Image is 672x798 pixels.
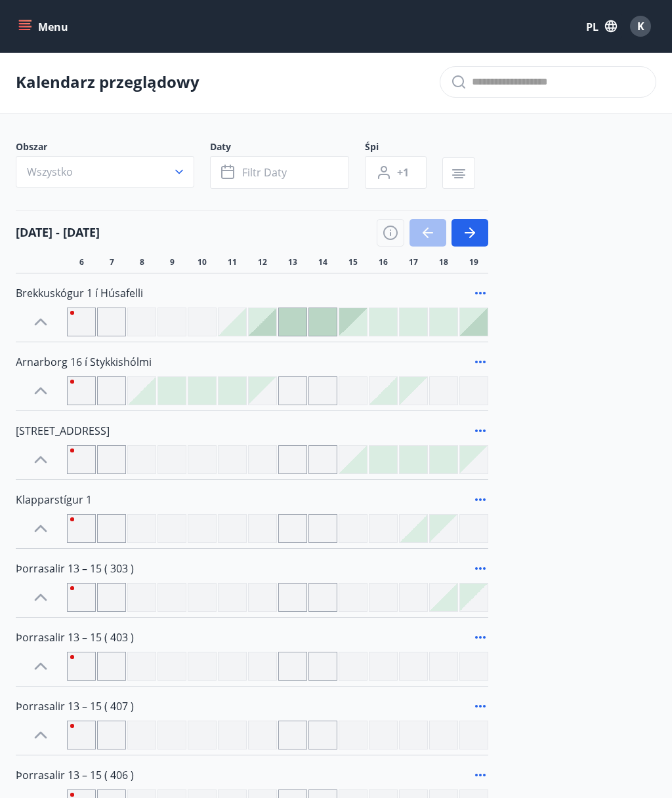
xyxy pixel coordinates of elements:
font: Þorrasalir 13 – 15 ( 303 ) [16,561,134,576]
font: Þorrasalir 13 – 15 ( 406 ) [16,768,134,782]
font: 14 [318,256,327,268]
font: Kalendarz przeglądowy [16,71,199,92]
font: Þorrasalir 13 – 15 ( 407 ) [16,699,134,713]
font: Klapparstígur 1 [16,492,92,507]
font: 11 [228,256,237,268]
font: 18 [439,256,448,268]
font: 8 [140,256,144,268]
font: +1 [397,165,409,180]
button: menu [16,14,73,38]
font: PL [586,20,598,34]
button: +1 [365,156,427,189]
font: 7 [110,256,114,268]
font: 16 [379,256,388,268]
font: [STREET_ADDRESS] [16,424,110,438]
font: 15 [348,256,358,268]
font: 19 [469,256,478,268]
font: 12 [258,256,267,268]
font: Brekkuskógur 1 í Húsafelli [16,286,143,300]
font: Arnarborg 16 í Stykkishólmi [16,355,152,369]
font: Menu [38,20,68,34]
font: 6 [79,256,84,268]
button: Wszystko [16,156,194,188]
button: Filtr daty [210,156,349,189]
font: 9 [170,256,175,268]
font: Obszar [16,140,47,153]
font: 10 [198,256,207,268]
font: Daty [210,140,231,153]
font: Wszystko [27,165,73,179]
font: [DATE] - [DATE] [16,224,100,240]
font: Þorrasalir 13 – 15 ( 403 ) [16,630,134,645]
font: 13 [288,256,297,268]
font: Filtr daty [242,165,287,180]
button: PL [580,14,622,39]
font: Śpi [365,140,379,153]
font: 17 [409,256,418,268]
button: K [625,10,656,42]
font: K [637,19,644,33]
